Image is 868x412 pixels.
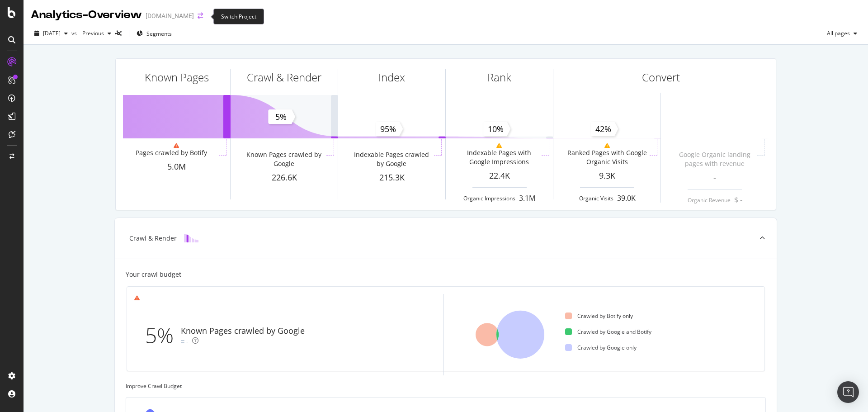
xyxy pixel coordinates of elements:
[181,340,184,343] img: Equal
[243,150,324,168] div: Known Pages crawled by Google
[823,26,861,41] button: All pages
[565,312,633,320] div: Crawled by Botify only
[79,26,115,41] button: Previous
[446,170,553,182] div: 22.4K
[126,382,766,390] div: Improve Crawl Budget
[213,9,264,24] div: Switch Project
[823,29,850,37] span: All pages
[186,337,189,346] div: -
[146,11,194,20] div: [DOMAIN_NAME]
[145,70,209,85] div: Known Pages
[181,325,305,337] div: Known Pages crawled by Google
[351,150,432,168] div: Indexable Pages crawled by Google
[378,70,405,85] div: Index
[71,29,79,37] span: vs
[123,161,230,173] div: 5.0M
[79,29,104,37] span: Previous
[338,172,445,184] div: 215.3K
[463,194,515,202] div: Organic Impressions
[126,270,181,279] div: Your crawl budget
[519,193,535,204] div: 3.1M
[145,321,181,350] div: 5%
[31,26,71,41] button: [DATE]
[231,172,338,184] div: 226.6K
[31,7,142,23] div: Analytics - Overview
[487,70,511,85] div: Rank
[133,26,175,41] button: Segments
[146,30,172,38] span: Segments
[198,13,203,19] div: arrow-right-arrow-left
[184,234,198,242] img: block-icon
[129,234,177,243] div: Crawl & Render
[565,344,637,351] div: Crawled by Google only
[247,70,321,85] div: Crawl & Render
[43,29,61,37] span: 2025 Aug. 26th
[565,328,651,336] div: Crawled by Google and Botify
[837,381,859,403] div: Open Intercom Messenger
[458,148,539,166] div: Indexable Pages with Google Impressions
[136,148,207,157] div: Pages crawled by Botify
